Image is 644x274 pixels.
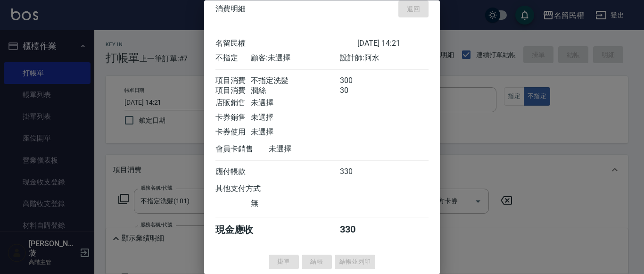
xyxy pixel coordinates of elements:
[251,128,339,138] div: 未選擇
[215,167,251,177] div: 應付帳款
[215,76,251,86] div: 項目消費
[251,113,339,123] div: 未選擇
[215,99,251,108] div: 店販銷售
[215,113,251,123] div: 卡券銷售
[340,224,375,237] div: 330
[215,39,357,49] div: 名留民權
[251,54,339,64] div: 顧客: 未選擇
[340,86,375,96] div: 30
[251,199,339,209] div: 無
[215,54,251,64] div: 不指定
[251,99,339,108] div: 未選擇
[269,145,357,155] div: 未選擇
[215,145,269,155] div: 會員卡銷售
[215,4,246,14] span: 消費明細
[251,76,339,86] div: 不指定洗髮
[340,167,375,177] div: 330
[215,224,269,237] div: 現金應收
[357,39,429,49] div: [DATE] 14:21
[340,76,375,86] div: 300
[215,128,251,138] div: 卡券使用
[215,184,287,194] div: 其他支付方式
[251,86,339,96] div: 潤絲
[215,86,251,96] div: 項目消費
[340,54,429,64] div: 設計師: 阿水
